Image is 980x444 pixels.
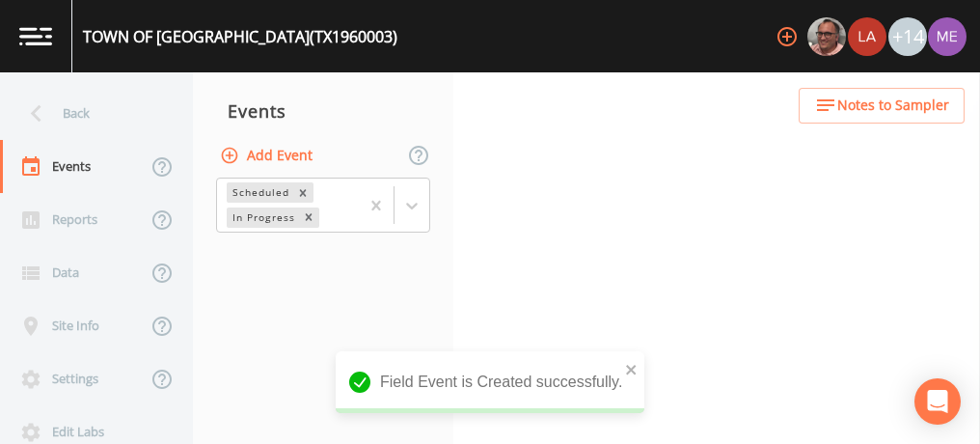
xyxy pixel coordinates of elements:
div: Lauren Saenz [847,17,887,56]
div: Remove In Progress [298,208,319,228]
button: Notes to Sampler [799,88,965,124]
div: +14 [888,17,927,56]
button: close [625,357,639,380]
img: e2d790fa78825a4bb76dcb6ab311d44c [807,17,846,56]
span: Notes to Sampler [837,94,949,118]
div: Mike Franklin [806,17,847,56]
div: Field Event is Created successfully. [336,351,644,413]
button: Add Event [216,138,320,174]
img: d4d65db7c401dd99d63b7ad86343d265 [928,17,966,56]
div: TOWN OF [GEOGRAPHIC_DATA] (TX1960003) [83,25,397,48]
img: cf6e799eed601856facf0d2563d1856d [848,17,886,56]
div: Open Intercom Messenger [914,378,961,425]
div: Scheduled [227,182,292,203]
div: Events [193,87,453,135]
img: logo [19,27,52,45]
div: Remove Scheduled [292,182,313,203]
div: In Progress [227,208,298,228]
